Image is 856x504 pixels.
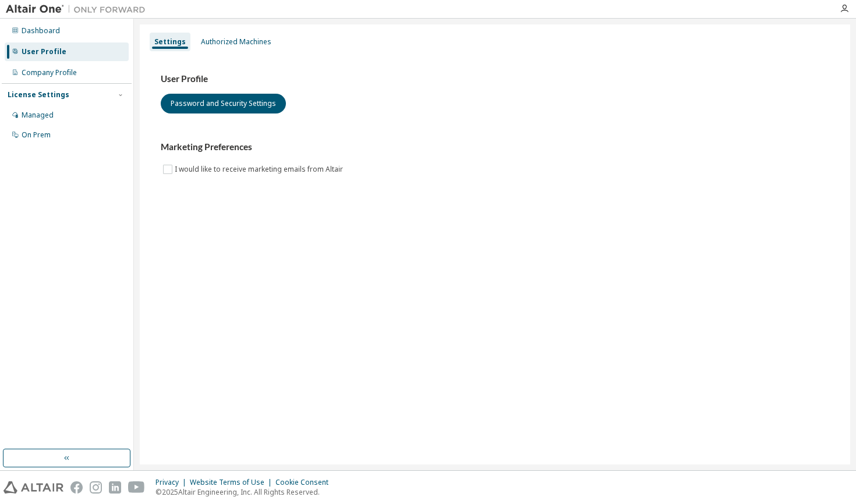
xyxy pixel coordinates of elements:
[175,162,345,176] label: I would like to receive marketing emails from Altair
[22,47,66,56] div: User Profile
[22,130,51,140] div: On Prem
[22,26,60,36] div: Dashboard
[8,90,69,100] div: License Settings
[155,487,335,497] p: © 2025 Altair Engineering, Inc. All Rights Reserved.
[155,478,190,487] div: Privacy
[22,68,77,77] div: Company Profile
[22,111,54,120] div: Managed
[161,94,286,113] button: Password and Security Settings
[128,481,145,494] img: youtube.svg
[275,478,335,487] div: Cookie Consent
[90,481,102,494] img: instagram.svg
[109,481,121,494] img: linkedin.svg
[201,37,271,47] div: Authorized Machines
[161,73,829,85] h3: User Profile
[70,481,83,494] img: facebook.svg
[161,141,829,153] h3: Marketing Preferences
[190,478,275,487] div: Website Terms of Use
[3,481,63,494] img: altair_logo.svg
[6,3,151,15] img: Altair One
[154,37,186,47] div: Settings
